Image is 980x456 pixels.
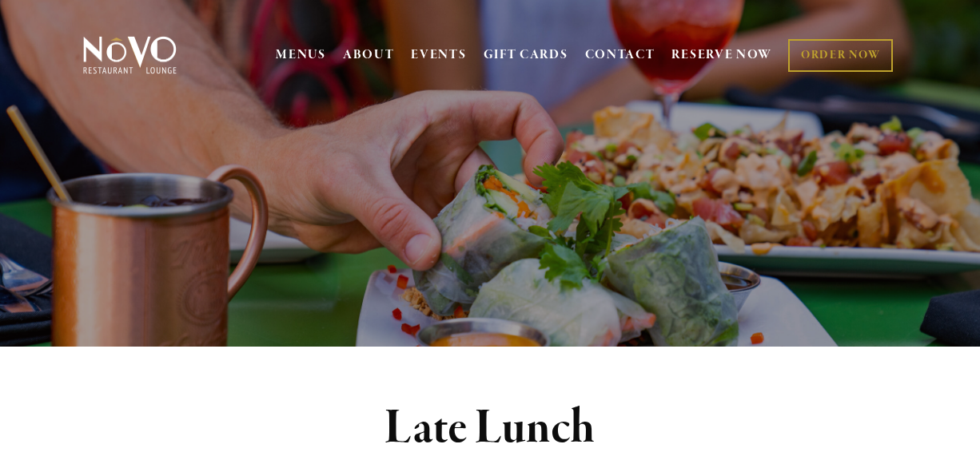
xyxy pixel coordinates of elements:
a: ORDER NOW [788,39,893,72]
a: ABOUT [343,47,395,63]
a: MENUS [276,47,326,63]
a: RESERVE NOW [671,40,772,70]
a: GIFT CARDS [484,40,568,70]
a: EVENTS [411,47,466,63]
a: CONTACT [585,40,655,70]
img: Novo Restaurant &amp; Lounge [80,35,180,75]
